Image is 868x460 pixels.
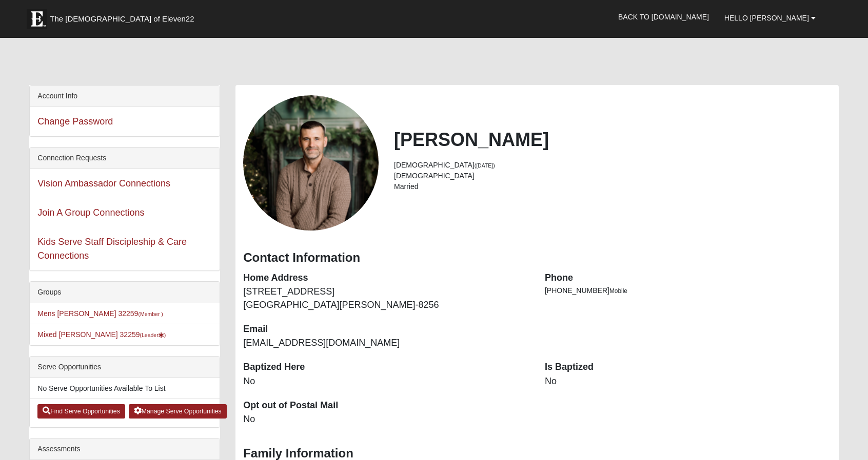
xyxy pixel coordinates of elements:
[37,116,113,127] a: Change Password
[545,271,831,285] dt: Phone
[37,207,144,218] a: Join A Group Connections
[37,309,163,318] a: Mens [PERSON_NAME] 32259(Member )
[30,148,220,169] div: Connection Requests
[545,375,831,388] dd: No
[545,285,831,296] li: [PHONE_NUMBER]
[27,9,47,29] img: Eleven22 logo
[22,4,227,29] a: The [DEMOGRAPHIC_DATA] of Eleven22
[138,311,163,317] small: (Member )
[243,285,529,311] dd: [STREET_ADDRESS] [GEOGRAPHIC_DATA][PERSON_NAME]-8256
[37,330,166,339] a: Mixed [PERSON_NAME] 32259(Leader)
[243,399,529,412] dt: Opt out of Postal Mail
[243,337,529,350] dd: [EMAIL_ADDRESS][DOMAIN_NAME]
[243,95,379,231] a: View Fullsize Photo
[37,237,187,261] a: Kids Serve Staff Discipleship & Care Connections
[394,171,831,181] li: [DEMOGRAPHIC_DATA]
[394,160,831,171] li: [DEMOGRAPHIC_DATA]
[610,4,717,30] a: Back to [DOMAIN_NAME]
[243,361,529,374] dt: Baptized Here
[717,5,823,31] a: Hello [PERSON_NAME]
[30,86,220,107] div: Account Info
[30,438,220,460] div: Assessments
[475,162,495,169] small: ([DATE])
[545,361,831,374] dt: Is Baptized
[243,375,529,388] dd: No
[243,323,529,336] dt: Email
[37,178,170,189] a: Vision Ambassador Connections
[30,282,220,303] div: Groups
[50,14,194,24] span: The [DEMOGRAPHIC_DATA] of Eleven22
[140,332,166,338] small: (Leader )
[129,404,227,419] a: Manage Serve Opportunities
[394,181,831,192] li: Married
[243,271,529,285] dt: Home Address
[37,404,125,419] a: Find Serve Opportunities
[724,14,809,22] span: Hello [PERSON_NAME]
[30,378,220,399] li: No Serve Opportunities Available To List
[30,357,220,378] div: Serve Opportunities
[609,287,627,295] span: Mobile
[243,413,529,426] dd: No
[243,250,831,265] h3: Contact Information
[394,129,831,151] h2: [PERSON_NAME]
